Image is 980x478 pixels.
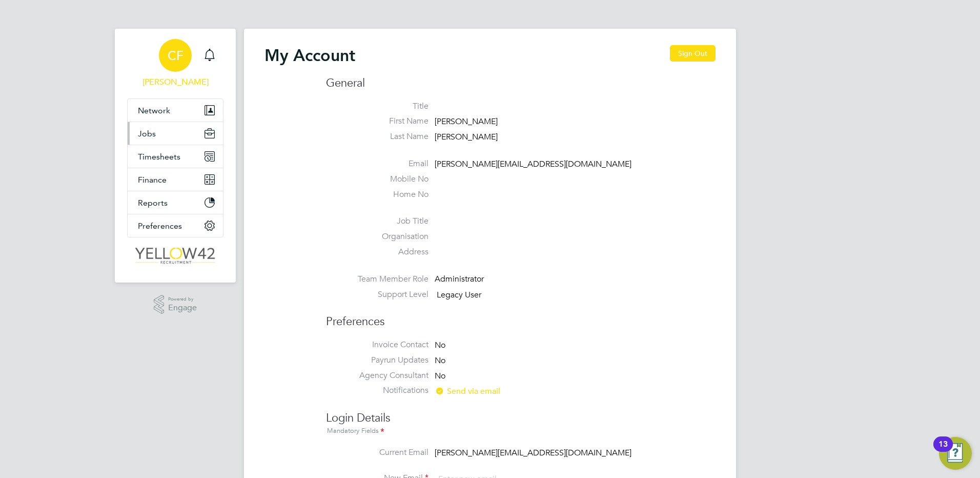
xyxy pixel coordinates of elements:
[138,152,180,162] span: Timesheets
[326,174,428,185] label: Mobile No
[435,355,445,366] span: No
[168,295,197,304] span: Powered by
[326,340,428,350] label: Invoice Contact
[435,448,631,458] span: [PERSON_NAME][EMAIL_ADDRESS][DOMAIN_NAME]
[115,29,236,283] nav: Main navigation
[326,355,428,366] label: Payrun Updates
[326,76,716,91] h3: General
[326,131,428,142] label: Last Name
[326,304,716,329] h3: Preferences
[264,45,355,66] h2: My Account
[326,289,428,300] label: Support Level
[326,231,428,242] label: Organisation
[326,401,716,437] h3: Login Details
[326,426,716,437] div: Mandatory Fields
[168,304,197,312] span: Engage
[128,214,223,237] button: Preferences
[437,290,481,300] span: Legacy User
[168,49,183,62] span: CF
[135,248,215,264] img: yellow42-logo-retina.png
[435,117,498,127] span: [PERSON_NAME]
[127,248,223,264] a: Go to home page
[326,370,428,381] label: Agency Consultant
[939,437,972,470] button: Open Resource Center, 13 new notifications
[138,106,170,115] span: Network
[435,274,532,285] div: Administrator
[938,444,948,457] div: 13
[138,129,156,138] span: Jobs
[128,145,223,168] button: Timesheets
[326,189,428,200] label: Home No
[128,191,223,214] button: Reports
[435,159,631,169] span: [PERSON_NAME][EMAIL_ADDRESS][DOMAIN_NAME]
[326,116,428,127] label: First Name
[127,76,223,88] span: Chris Feeney
[670,45,716,62] button: Sign Out
[138,175,167,185] span: Finance
[326,101,428,112] label: Title
[127,39,223,88] a: CF[PERSON_NAME]
[435,340,445,350] span: No
[128,168,223,191] button: Finance
[326,385,428,396] label: Notifications
[154,295,197,314] a: Powered byEngage
[138,221,182,231] span: Preferences
[326,274,428,285] label: Team Member Role
[435,386,500,396] span: Send via email
[128,99,223,122] button: Network
[138,198,168,208] span: Reports
[435,132,498,142] span: [PERSON_NAME]
[326,447,428,458] label: Current Email
[435,371,445,381] span: No
[128,122,223,145] button: Jobs
[326,216,428,227] label: Job Title
[326,247,428,257] label: Address
[326,158,428,169] label: Email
